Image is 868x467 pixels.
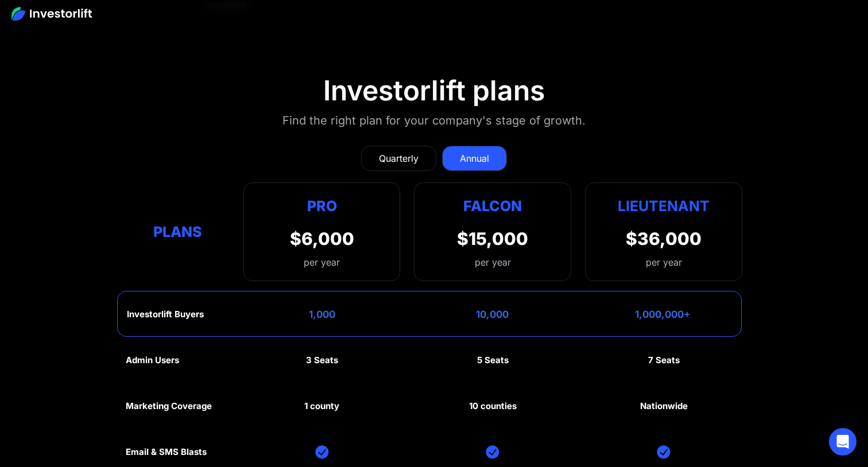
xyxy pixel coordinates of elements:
div: per year [290,255,354,269]
div: Falcon [463,194,522,217]
div: Find the right plan for your company's stage of growth. [282,111,586,130]
div: Nationwide [640,401,688,411]
div: Annual [460,151,489,165]
div: 7 Seats [648,355,680,365]
div: 3 Seats [306,355,338,365]
div: Admin Users [126,355,179,365]
div: Marketing Coverage [126,401,212,411]
div: $6,000 [290,228,354,249]
div: per year [475,255,511,269]
strong: Lieutenant [618,197,710,215]
div: per year [646,255,682,269]
div: 1,000 [309,309,335,320]
div: Investorlift Buyers [127,309,204,320]
div: 10 counties [469,401,517,411]
div: 1,000,000+ [635,309,691,320]
div: Plans [126,221,230,243]
div: 5 Seats [477,355,509,365]
div: Quarterly [379,151,418,165]
div: 10,000 [476,309,509,320]
div: Investorlift plans [323,74,545,107]
div: Pro [290,194,354,217]
div: Open Intercom Messenger [829,428,857,456]
div: 1 county [304,401,339,411]
div: Email & SMS Blasts [126,447,207,457]
div: $15,000 [457,228,528,249]
div: $36,000 [626,228,702,249]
